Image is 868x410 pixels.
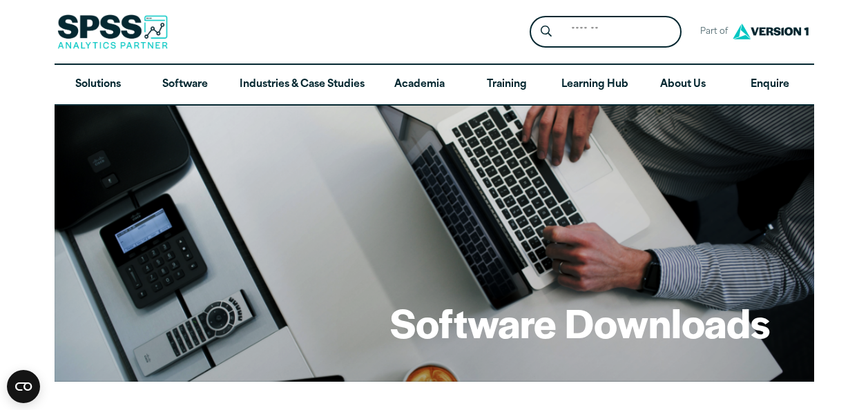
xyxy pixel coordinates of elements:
[142,65,229,105] a: Software
[376,65,463,105] a: Academia
[463,65,550,105] a: Training
[693,22,729,42] span: Part of
[541,26,552,37] svg: Search magnifying glass icon
[57,14,168,49] img: SPSS Analytics Partner
[55,65,814,105] nav: Desktop version of site main menu
[550,65,639,105] a: Learning Hub
[726,65,813,105] a: Enquire
[229,65,376,105] a: Industries & Case Studies
[530,16,682,48] form: Site Header Search Form
[639,65,726,105] a: About Us
[7,370,40,403] button: Open CMP widget
[729,19,812,44] img: Version1 Logo
[533,19,559,45] button: Search magnifying glass icon
[390,295,770,349] h1: Software Downloads
[55,65,142,105] a: Solutions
